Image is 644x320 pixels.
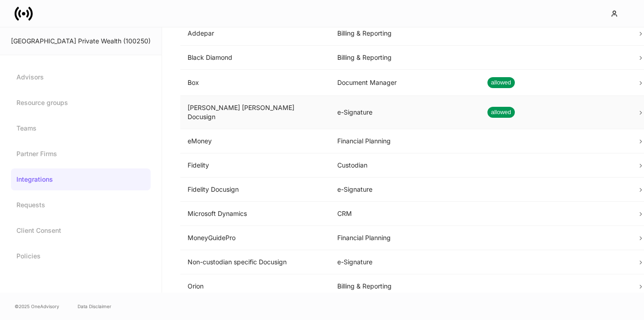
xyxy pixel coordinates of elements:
[330,129,480,153] td: Financial Planning
[330,178,480,202] td: e-Signature
[11,194,151,216] a: Requests
[11,168,151,190] a: Integrations
[11,117,151,139] a: Teams
[180,250,330,274] td: Non-custodian specific Docusign
[180,70,330,96] td: Box
[330,21,480,46] td: Billing & Reporting
[11,245,151,267] a: Policies
[180,21,330,46] td: Addepar
[330,153,480,178] td: Custodian
[330,202,480,226] td: CRM
[180,178,330,202] td: Fidelity Docusign
[11,66,151,88] a: Advisors
[11,220,151,241] a: Client Consent
[487,78,515,87] span: allowed
[487,108,515,117] span: allowed
[330,250,480,274] td: e-Signature
[11,92,151,114] a: Resource groups
[180,153,330,178] td: Fidelity
[11,37,151,46] div: [GEOGRAPHIC_DATA] Private Wealth (100250)
[180,274,330,299] td: Orion
[180,226,330,250] td: MoneyGuidePro
[180,129,330,153] td: eMoney
[180,96,330,129] td: [PERSON_NAME] [PERSON_NAME] Docusign
[330,70,480,96] td: Document Manager
[330,226,480,250] td: Financial Planning
[15,303,59,310] span: © 2025 OneAdvisory
[180,46,330,70] td: Black Diamond
[78,303,111,310] a: Data Disclaimer
[330,96,480,129] td: e-Signature
[330,46,480,70] td: Billing & Reporting
[330,274,480,299] td: Billing & Reporting
[11,143,151,165] a: Partner Firms
[180,202,330,226] td: Microsoft Dynamics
